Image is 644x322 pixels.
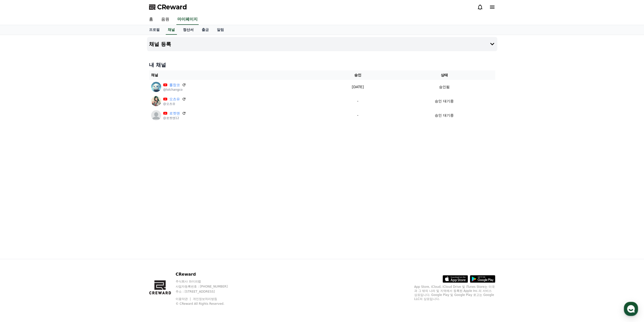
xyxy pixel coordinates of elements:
[176,297,192,301] a: 이용약관
[163,102,186,106] p: @오츠유
[176,285,237,289] p: 사업자등록번호 : [PHONE_NUMBER]
[163,116,186,120] p: @로켓맨12
[176,14,199,25] a: 마이페이지
[179,25,198,35] a: 정산서
[169,82,180,88] a: 롤창코
[435,99,453,104] p: 승인 대기중
[169,111,180,116] a: 로켓맨
[78,168,84,172] span: 설정
[324,84,391,90] p: [DATE]
[2,161,33,173] a: 홈
[157,3,187,11] span: CReward
[151,96,161,106] img: 오츠유
[151,82,161,92] img: 롤창코
[151,110,161,120] img: 로켓맨
[176,279,237,283] p: 주식회사 와이피랩
[149,70,322,80] th: 채널
[149,41,171,47] h4: 채널 등록
[46,168,52,173] span: 대화
[176,290,237,294] p: 주소 : [STREET_ADDRESS]
[176,302,237,306] p: © CReward All Rights Reserved.
[149,3,187,11] a: CReward
[176,271,237,277] p: CReward
[393,70,495,80] th: 상태
[145,25,164,35] a: 프로필
[193,297,217,301] a: 개인정보처리방침
[145,14,157,25] a: 홈
[149,61,495,68] h4: 내 채널
[65,161,97,173] a: 설정
[16,168,19,172] span: 홈
[324,99,391,104] p: -
[166,25,177,35] a: 채널
[169,97,180,102] a: 오츠유
[198,25,213,35] a: 출금
[322,70,393,80] th: 승인
[213,25,228,35] a: 알림
[157,14,173,25] a: 음원
[435,113,453,118] p: 승인 대기중
[439,84,449,90] p: 승인됨
[33,161,65,173] a: 대화
[163,88,186,92] p: @lolchangco
[147,37,497,51] button: 채널 등록
[324,113,391,118] p: -
[414,285,495,301] p: App Store, iCloud, iCloud Drive 및 iTunes Store는 미국과 그 밖의 나라 및 지역에서 등록된 Apple Inc.의 서비스 상표입니다. Goo...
